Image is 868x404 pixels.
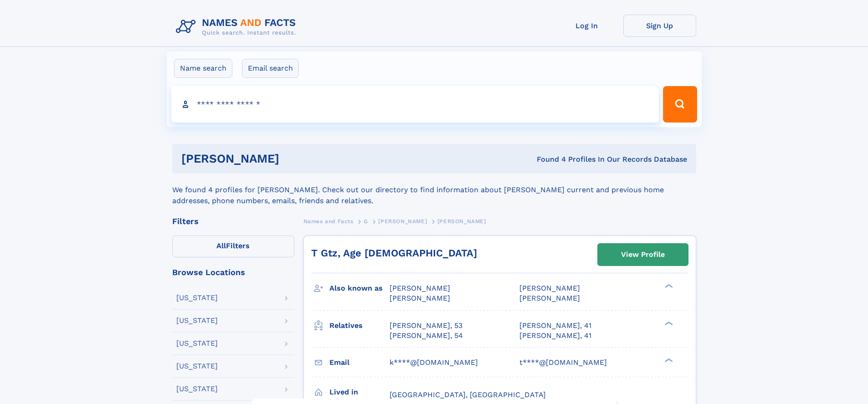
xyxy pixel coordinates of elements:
[378,218,427,225] span: [PERSON_NAME]
[663,357,673,363] div: ❯
[176,340,218,347] div: [US_STATE]
[303,215,354,227] a: Names and Facts
[181,153,408,164] h1: [PERSON_NAME]
[172,217,294,225] div: Filters
[329,384,390,400] h3: Lived in
[364,215,368,227] a: G
[311,247,477,259] a: T Gtz, Age [DEMOGRAPHIC_DATA]
[174,59,232,78] label: Name search
[176,385,218,393] div: [US_STATE]
[172,268,294,276] div: Browse Locations
[378,215,427,227] a: [PERSON_NAME]
[598,244,688,266] a: View Profile
[329,318,390,333] h3: Relatives
[519,321,591,331] a: [PERSON_NAME], 41
[329,355,390,370] h3: Email
[663,320,673,326] div: ❯
[519,331,591,341] a: [PERSON_NAME], 41
[176,294,218,302] div: [US_STATE]
[623,15,696,37] a: Sign Up
[663,86,697,123] button: Search Button
[390,331,463,341] a: [PERSON_NAME], 54
[621,244,665,265] div: View Profile
[390,321,462,331] a: [PERSON_NAME], 53
[390,390,546,399] span: [GEOGRAPHIC_DATA], [GEOGRAPHIC_DATA]
[364,218,368,225] span: G
[176,317,218,324] div: [US_STATE]
[171,86,659,123] input: search input
[172,15,303,39] img: Logo Names and Facts
[242,59,299,78] label: Email search
[216,241,226,250] span: All
[663,283,673,289] div: ❯
[550,15,623,37] a: Log In
[172,235,294,257] label: Filters
[437,218,486,225] span: [PERSON_NAME]
[172,174,696,206] div: We found 4 profiles for [PERSON_NAME]. Check out our directory to find information about [PERSON_...
[519,284,580,292] span: [PERSON_NAME]
[390,294,450,302] span: [PERSON_NAME]
[408,154,687,164] div: Found 4 Profiles In Our Records Database
[329,281,390,296] h3: Also known as
[176,363,218,370] div: [US_STATE]
[519,294,580,302] span: [PERSON_NAME]
[390,284,450,292] span: [PERSON_NAME]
